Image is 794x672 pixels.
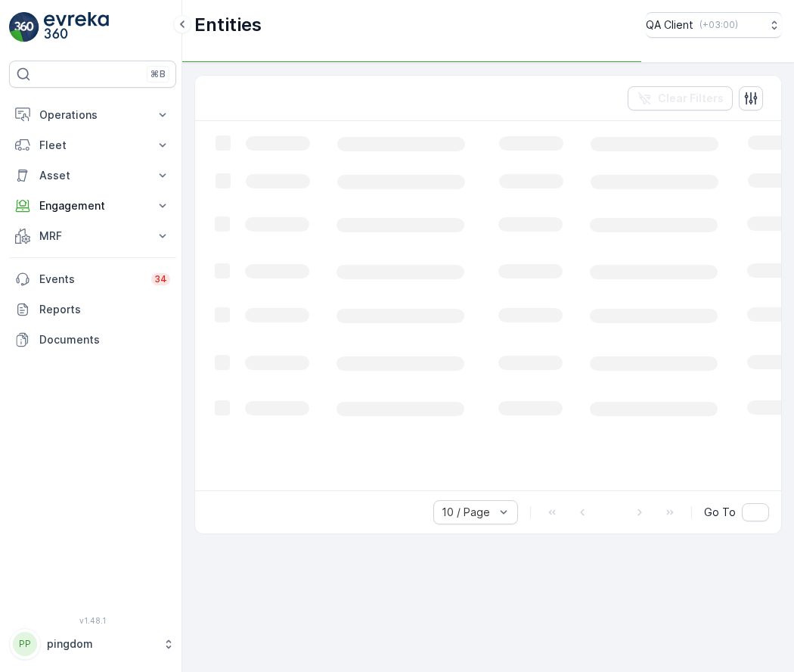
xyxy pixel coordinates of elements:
[9,325,176,355] a: Documents
[154,273,167,285] p: 34
[699,19,738,31] p: ( +03:00 )
[9,264,176,294] a: Events34
[658,91,724,106] p: Clear Filters
[39,229,146,244] p: MRF
[39,138,146,153] p: Fleet
[47,636,155,652] p: pingdom
[39,332,170,347] p: Documents
[9,191,176,221] button: Engagement
[194,13,262,37] p: Entities
[9,130,176,160] button: Fleet
[39,168,146,183] p: Asset
[9,628,176,660] button: PPpingdom
[704,505,736,520] span: Go To
[9,616,176,625] span: v 1.48.1
[13,632,37,656] div: PP
[9,221,176,251] button: MRF
[628,86,733,110] button: Clear Filters
[9,294,176,325] a: Reports
[646,12,782,38] button: QA Client(+03:00)
[44,12,109,42] img: logo_light-DOdMpM7g.png
[646,17,693,33] p: QA Client
[150,68,166,80] p: ⌘B
[9,100,176,130] button: Operations
[39,302,170,317] p: Reports
[9,12,39,42] img: logo
[9,160,176,191] button: Asset
[39,272,142,287] p: Events
[39,107,146,123] p: Operations
[39,198,146,213] p: Engagement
